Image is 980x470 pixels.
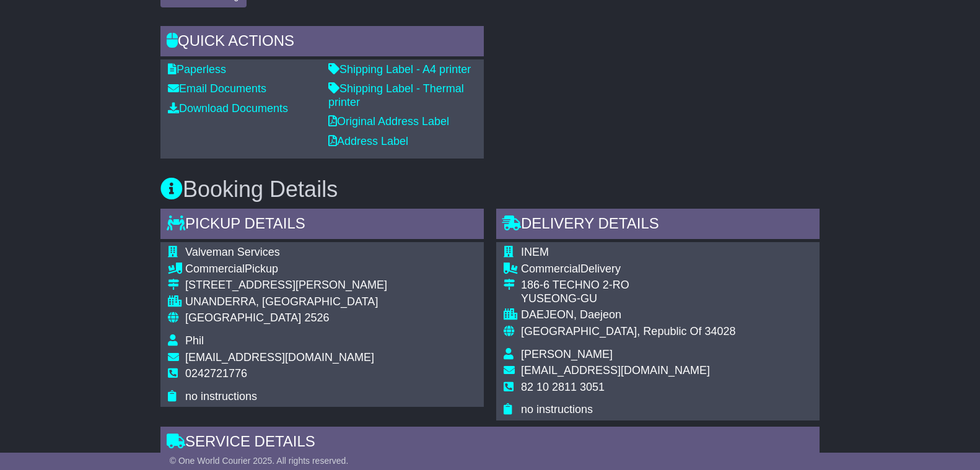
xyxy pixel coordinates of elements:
[185,279,387,292] div: [STREET_ADDRESS][PERSON_NAME]
[170,456,349,466] span: © One World Courier 2025. All rights reserved.
[521,403,593,416] span: no instructions
[328,82,464,108] a: Shipping Label - Thermal printer
[160,177,820,202] h3: Booking Details
[185,311,301,324] span: [GEOGRAPHIC_DATA]
[521,263,736,276] div: Delivery
[185,246,280,258] span: Valveman Services
[521,308,736,322] div: DAEJEON, Daejeon
[185,351,374,363] span: [EMAIL_ADDRESS][DOMAIN_NAME]
[185,263,387,276] div: Pickup
[185,390,257,403] span: no instructions
[521,246,549,258] span: INEM
[185,263,245,275] span: Commercial
[328,135,408,147] a: Address Label
[185,367,247,380] span: 0242721776
[160,427,820,460] div: Service Details
[521,279,736,292] div: 186-6 TECHNO 2-RO
[521,292,736,306] div: YUSEONG-GU
[521,325,701,337] span: [GEOGRAPHIC_DATA], Republic Of
[168,82,266,95] a: Email Documents
[521,263,580,275] span: Commercial
[521,348,613,360] span: [PERSON_NAME]
[160,26,484,59] div: Quick Actions
[168,63,226,76] a: Paperless
[304,311,329,324] span: 2526
[328,115,449,128] a: Original Address Label
[328,63,471,76] a: Shipping Label - A4 printer
[160,209,484,242] div: Pickup Details
[496,209,820,242] div: Delivery Details
[168,102,288,115] a: Download Documents
[185,334,204,347] span: Phil
[704,325,735,337] span: 34028
[185,295,387,309] div: UNANDERRA, [GEOGRAPHIC_DATA]
[521,364,710,376] span: [EMAIL_ADDRESS][DOMAIN_NAME]
[521,381,605,393] span: 82 10 2811 3051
